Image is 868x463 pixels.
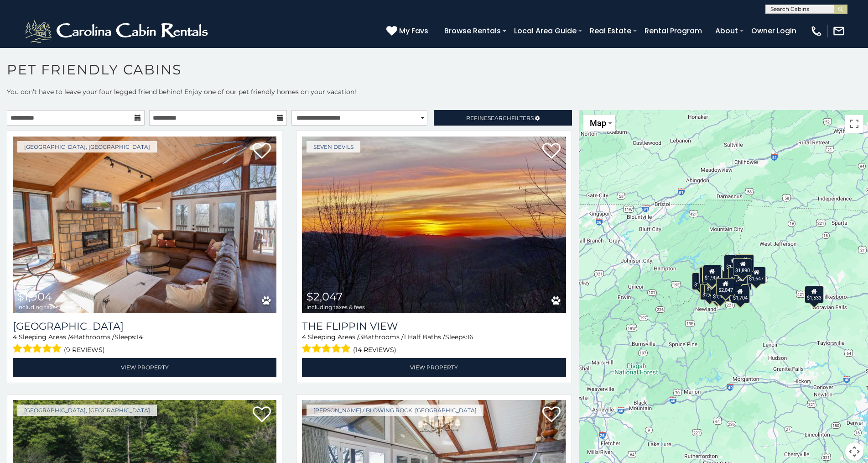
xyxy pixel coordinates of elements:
div: $1,766 [703,265,722,282]
div: Sleeping Areas / Bathrooms / Sleeps: [302,332,566,356]
span: 1 Half Baths / [404,333,445,341]
span: (9 reviews) [64,344,105,356]
span: $2,047 [307,290,343,303]
div: $1,830 [692,273,711,290]
span: 14 [136,333,143,341]
a: The Flippin View [302,320,566,332]
img: White-1-2.png [23,17,212,45]
span: My Favs [399,25,428,37]
a: View Property [302,358,566,377]
a: Seven Devils [307,141,360,153]
a: View Property [13,358,276,377]
span: Map [590,118,606,128]
span: $1,904 [17,290,52,303]
span: 4 [70,333,74,341]
div: $2,047 [716,278,735,295]
a: [GEOGRAPHIC_DATA], [GEOGRAPHIC_DATA] [17,405,157,416]
img: mail-regular-white.png [832,25,845,37]
div: $1,704 [731,286,750,303]
img: Blue Eagle Lodge [13,137,276,313]
span: including taxes & fees [307,304,365,310]
img: The Flippin View [302,137,566,313]
span: 4 [302,333,306,341]
div: $1,566 [711,284,730,302]
button: Change map style [583,115,615,132]
div: $1,290 [699,267,718,284]
a: The Flippin View $2,047 including taxes & fees [302,137,566,313]
a: Local Area Guide [509,23,581,39]
span: (14 reviews) [353,344,396,356]
a: Owner Login [747,23,801,39]
a: [GEOGRAPHIC_DATA] [13,320,276,332]
span: Search [488,115,511,121]
a: Add to favorites [542,405,561,425]
span: Refine Filters [466,115,534,121]
span: 4 [13,333,17,341]
div: $2,349 [700,283,719,300]
img: phone-regular-white.png [810,25,823,37]
a: Add to favorites [253,405,271,425]
div: $1,507 [728,267,748,284]
a: [GEOGRAPHIC_DATA], [GEOGRAPHIC_DATA] [17,141,157,153]
div: $1,890 [733,258,752,276]
a: Blue Eagle Lodge $1,904 including taxes & fees [13,137,276,313]
div: $1,311 [735,254,754,272]
span: including taxes & fees [17,304,76,310]
div: $1,859 [698,272,717,289]
div: $1,130 [724,255,743,272]
div: $1,904 [702,266,722,283]
a: Add to favorites [253,142,271,161]
a: Browse Rentals [440,23,505,39]
button: Toggle fullscreen view [845,115,863,133]
a: RefineSearchFilters [434,110,572,126]
div: $1,533 [804,286,823,303]
span: 16 [467,333,473,341]
a: [PERSON_NAME] / Blowing Rock, [GEOGRAPHIC_DATA] [307,405,483,416]
h3: Blue Eagle Lodge [13,320,276,332]
a: Real Estate [585,23,636,39]
a: About [711,23,743,39]
a: Rental Program [640,23,707,39]
div: $1,573 [702,267,721,284]
a: Add to favorites [542,142,561,161]
span: 3 [359,333,363,341]
div: Sleeping Areas / Bathrooms / Sleeps: [13,332,276,356]
div: $1,647 [747,267,766,284]
button: Map camera controls [845,442,863,461]
a: My Favs [386,25,431,37]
